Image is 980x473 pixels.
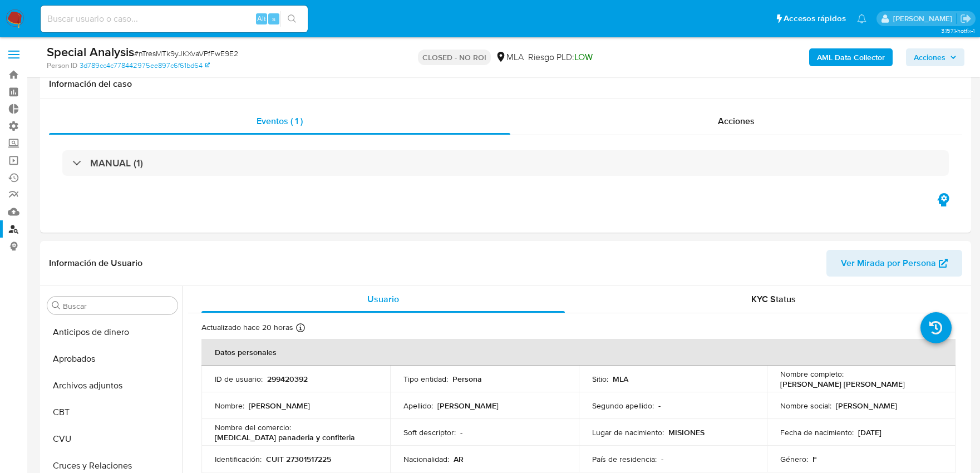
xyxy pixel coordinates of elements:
span: LOW [574,51,593,63]
input: Buscar usuario o caso... [41,12,308,26]
p: Segundo apellido : [592,401,654,411]
span: Ver Mirada por Persona [841,250,936,277]
span: s [272,13,275,24]
button: CBT [43,399,182,426]
p: [DATE] [858,427,881,437]
div: MANUAL (1) [62,150,949,176]
span: Usuario [367,293,399,306]
p: Nombre social : [780,401,831,411]
span: Acciones [914,48,945,66]
button: Ver Mirada por Persona [826,250,962,277]
p: F [812,454,817,464]
p: - [460,427,462,437]
p: Tipo entidad : [403,374,448,384]
p: Nombre : [215,401,244,411]
span: Acciones [718,115,755,127]
p: [PERSON_NAME] [249,401,310,411]
button: search-icon [280,11,303,27]
p: Nombre del comercio : [215,422,291,432]
button: AML Data Collector [809,48,893,66]
span: Riesgo PLD: [528,51,593,63]
span: Eventos ( 1 ) [257,115,303,127]
span: Accesos rápidos [784,13,846,24]
span: Alt [257,13,266,24]
b: Person ID [47,61,77,71]
input: Buscar [63,301,173,311]
b: Special Analysis [47,43,134,61]
p: CUIT 27301517225 [266,454,331,464]
p: ID de usuario : [215,374,263,384]
a: Salir [960,13,972,24]
span: KYC Status [751,293,796,306]
p: [PERSON_NAME] [836,401,897,411]
button: Archivos adjuntos [43,372,182,399]
p: Identificación : [215,454,262,464]
h3: MANUAL (1) [90,157,143,169]
p: sandra.chabay@mercadolibre.com [893,13,956,24]
button: Anticipos de dinero [43,319,182,346]
p: MISIONES [668,427,705,437]
p: [PERSON_NAME] [PERSON_NAME] [780,379,905,389]
p: Apellido : [403,401,433,411]
p: - [658,401,661,411]
span: # nTresMTk9yJKXvaVPfFwE9E2 [134,48,238,59]
button: CVU [43,426,182,452]
a: Notificaciones [857,14,866,23]
p: [PERSON_NAME] [437,401,499,411]
p: Nombre completo : [780,369,844,379]
p: Género : [780,454,808,464]
a: 3d789cc4c778442975ee897c6f61bd64 [80,61,210,71]
h1: Información de Usuario [49,258,142,269]
p: CLOSED - NO ROI [418,50,491,65]
p: [MEDICAL_DATA] panaderia y confiteria [215,432,355,442]
div: MLA [495,51,524,63]
p: 299420392 [267,374,308,384]
button: Aprobados [43,346,182,372]
p: - [661,454,663,464]
button: Acciones [906,48,964,66]
p: Persona [452,374,482,384]
p: Actualizado hace 20 horas [201,322,293,333]
p: Nacionalidad : [403,454,449,464]
p: País de residencia : [592,454,657,464]
p: Lugar de nacimiento : [592,427,664,437]
button: Buscar [52,301,61,310]
p: Sitio : [592,374,608,384]
b: AML Data Collector [817,48,885,66]
th: Datos personales [201,339,956,366]
p: Soft descriptor : [403,427,456,437]
p: Fecha de nacimiento : [780,427,854,437]
p: AR [454,454,464,464]
h1: Información del caso [49,78,962,90]
p: MLA [613,374,628,384]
